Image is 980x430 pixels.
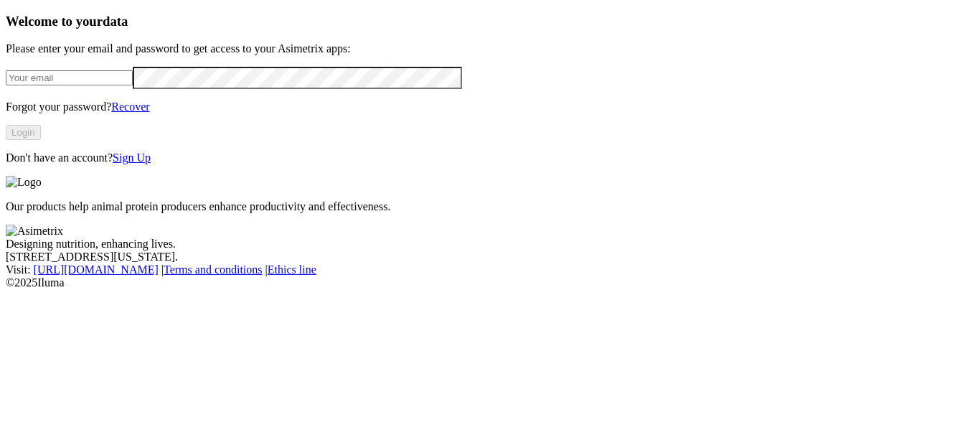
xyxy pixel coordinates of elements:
[113,151,151,164] a: Sign Up
[6,276,974,289] div: © 2025 Iluma
[6,251,974,263] div: [STREET_ADDRESS][US_STATE].
[6,238,974,251] div: Designing nutrition, enhancing lives.
[6,151,974,164] p: Don't have an account?
[6,125,41,140] button: Login
[6,200,974,213] p: Our products help animal protein producers enhance productivity and effectiveness.
[111,101,149,113] a: Recover
[6,225,63,238] img: Asimetrix
[6,263,974,276] div: Visit : | |
[268,263,316,276] a: Ethics line
[164,263,263,276] a: Terms and conditions
[103,14,128,29] span: data
[6,42,974,55] p: Please enter your email and password to get access to your Asimetrix apps:
[6,70,133,85] input: Your email
[6,14,974,29] h3: Welcome to your
[6,101,974,113] p: Forgot your password?
[34,263,159,276] a: [URL][DOMAIN_NAME]
[6,176,42,189] img: Logo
